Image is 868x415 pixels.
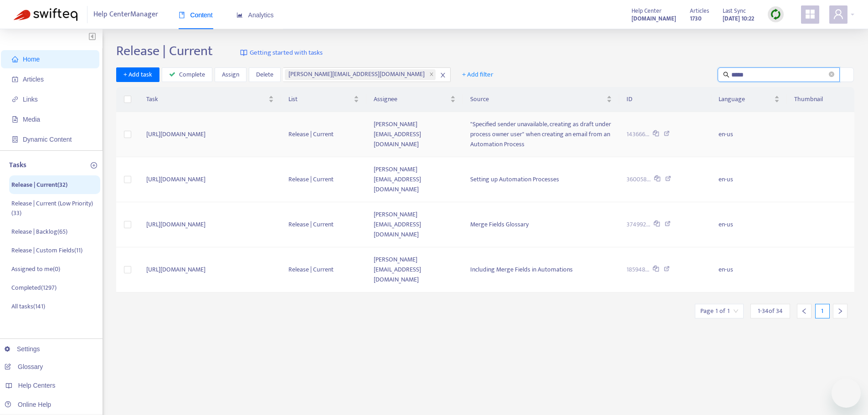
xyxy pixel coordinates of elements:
[770,9,781,20] img: sync.dc5367851b00ba804db3.png
[240,43,323,63] a: Getting started with tasks
[470,119,611,149] span: "Specified sender unavailable, creating as draft under process owner user" when creating an email...
[711,157,786,202] td: en-us
[463,87,619,112] th: Source
[281,157,366,202] td: Release | Current
[11,180,67,190] p: Release | Current ( 32 )
[91,162,97,169] span: plus-circle
[627,265,649,275] span: 185948...
[723,72,729,78] span: search
[116,67,159,82] button: + Add task
[23,116,40,123] span: Media
[281,247,366,292] td: Release | Current
[179,12,185,18] span: book
[366,157,463,202] td: [PERSON_NAME][EMAIL_ADDRESS][DOMAIN_NAME]
[837,308,843,314] span: right
[139,87,281,112] th: Task
[256,70,273,80] span: Delete
[215,67,247,82] button: Assign
[690,14,702,24] strong: 1730
[23,56,40,63] span: Home
[18,382,56,389] span: Help Centers
[123,70,152,80] span: + Add task
[23,136,72,143] span: Dynamic Content
[366,202,463,247] td: [PERSON_NAME][EMAIL_ADDRESS][DOMAIN_NAME]
[11,264,60,274] p: Assigned to me ( 0 )
[11,227,67,236] p: Release | Backlog ( 65 )
[801,308,807,314] span: left
[146,94,267,104] span: Task
[470,94,605,104] span: Source
[829,70,834,79] span: close-circle
[162,67,212,82] button: Complete
[11,283,56,292] p: Completed ( 1297 )
[139,112,281,157] td: [URL][DOMAIN_NAME]
[470,174,559,184] span: Setting up Automation Processes
[179,11,213,19] span: Content
[5,363,43,370] a: Glossary
[723,14,754,24] strong: [DATE] 10:22
[815,304,830,318] div: 1
[627,129,649,139] span: 143666...
[236,12,243,18] span: area-chart
[787,87,854,112] th: Thumbnail
[23,76,44,83] span: Articles
[281,202,366,247] td: Release | Current
[440,72,446,78] span: close
[5,345,40,353] a: Settings
[139,247,281,292] td: [URL][DOMAIN_NAME]
[366,87,463,112] th: Assignee
[632,14,676,24] strong: [DOMAIN_NAME]
[240,49,247,56] img: image-link
[627,220,650,230] span: 374992...
[832,379,861,408] iframe: Button to launch messaging window
[11,302,45,311] p: All tasks ( 141 )
[470,219,529,230] span: Merge Fields Glossary
[250,48,323,58] span: Getting started with tasks
[462,69,493,80] span: + Add filter
[5,401,51,408] a: Online Help
[719,94,772,104] span: Language
[179,70,205,80] span: Complete
[281,112,366,157] td: Release | Current
[116,43,213,59] h2: Release | Current
[11,199,98,218] p: Release | Current (Low Priority) ( 33 )
[288,69,428,80] span: [PERSON_NAME][EMAIL_ADDRESS][DOMAIN_NAME]
[9,160,26,171] p: Tasks
[14,8,77,21] img: Swifteq
[455,67,500,82] button: + Add filter
[12,96,18,102] span: link
[12,136,18,143] span: container
[366,112,463,157] td: [PERSON_NAME][EMAIL_ADDRESS][DOMAIN_NAME]
[723,6,746,16] span: Last Sync
[93,6,158,23] span: Help Center Manager
[833,9,844,20] span: user
[805,9,816,20] span: appstore
[632,13,676,24] a: [DOMAIN_NAME]
[690,6,709,16] span: Articles
[139,202,281,247] td: [URL][DOMAIN_NAME]
[711,112,786,157] td: en-us
[632,6,662,16] span: Help Center
[470,264,573,275] span: Including Merge Fields in Automations
[11,246,82,255] p: Release | Custom Fields ( 11 )
[139,157,281,202] td: [URL][DOMAIN_NAME]
[23,96,38,103] span: Links
[281,87,366,112] th: List
[366,247,463,292] td: [PERSON_NAME][EMAIL_ADDRESS][DOMAIN_NAME]
[12,116,18,123] span: file-image
[429,72,434,77] span: close
[236,11,274,19] span: Analytics
[711,87,786,112] th: Language
[758,306,783,316] span: 1 - 34 of 34
[711,247,786,292] td: en-us
[829,72,834,77] span: close-circle
[288,94,352,104] span: List
[627,174,651,184] span: 360058...
[12,76,18,82] span: account-book
[249,67,281,82] button: Delete
[222,70,239,80] span: Assign
[12,56,18,62] span: home
[711,202,786,247] td: en-us
[619,87,711,112] th: ID
[374,94,448,104] span: Assignee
